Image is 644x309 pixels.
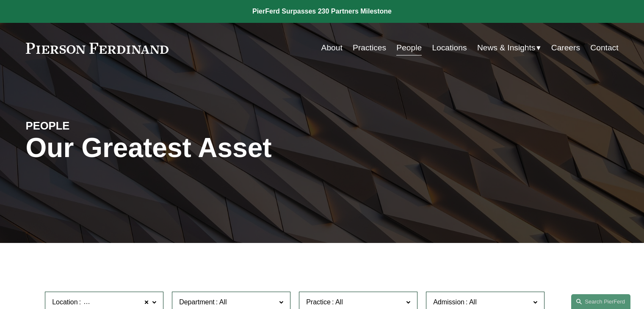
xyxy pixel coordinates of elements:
span: Practice [306,298,331,306]
a: Search this site [571,294,630,309]
a: Practices [353,40,386,56]
span: Department [179,298,215,306]
a: About [321,40,343,56]
h1: Our Greatest Asset [26,132,421,163]
a: People [396,40,422,56]
span: Admission [433,298,464,306]
h4: PEOPLE [26,119,174,132]
a: Careers [551,40,580,56]
a: folder dropdown [477,40,541,56]
a: Contact [590,40,618,56]
span: [GEOGRAPHIC_DATA][US_STATE] [82,297,191,308]
span: Location [52,298,78,306]
span: News & Insights [477,41,536,55]
a: Locations [432,40,467,56]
